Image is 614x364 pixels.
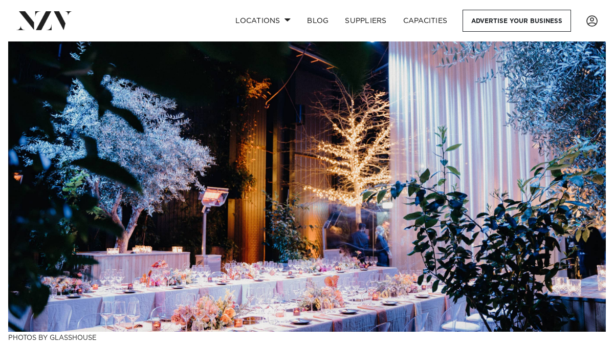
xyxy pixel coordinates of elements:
[337,10,394,32] a: SUPPLIERS
[8,332,606,342] h3: Photos by Glasshouse
[299,10,337,32] a: BLOG
[16,11,72,30] img: nzv-logo.png
[463,10,571,32] a: Advertise your business
[227,10,299,32] a: Locations
[8,41,606,332] img: New Zealand Wedding Venues
[395,10,456,32] a: Capacities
